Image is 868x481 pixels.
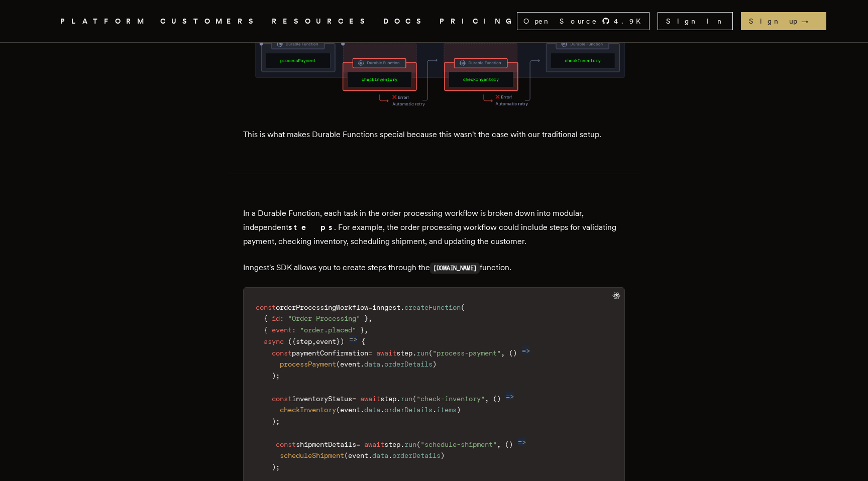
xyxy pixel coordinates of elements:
p: In a Durable Function, each task in the order processing workflow is broken down into modular, in... [243,206,625,249]
span: orderDetails [384,406,432,414]
span: ( [416,440,420,448]
span: ; [276,463,280,471]
span: . [360,360,364,368]
span: } [336,337,340,345]
span: ) [457,406,461,414]
span: orderDetails [384,360,432,368]
span: . [380,360,384,368]
span: const [272,395,292,403]
span: . [396,395,400,403]
span: "schedule-shipment" [420,440,497,448]
span: ( [336,360,340,368]
span: "order.placed" [300,326,356,334]
span: "process-payment" [432,349,501,357]
span: event [340,406,360,414]
span: await [376,349,396,357]
span: checkInventory [280,406,336,414]
span: inngest [372,303,400,311]
span: => [506,392,514,400]
span: ( [288,337,292,345]
img: Durable Functions are designed with reliability at their core with automatic retries. [243,13,625,111]
span: . [368,451,372,459]
span: data [364,406,380,414]
span: event [316,337,336,345]
span: ( [509,349,513,357]
span: ) [432,360,437,368]
span: ) [272,372,276,380]
span: 4.9 K [614,16,647,26]
span: Open Source [523,16,598,26]
span: ( [336,406,340,414]
a: PRICING [440,15,517,28]
span: inventoryStatus [292,395,352,403]
a: Sign In [658,12,733,30]
span: items [437,406,457,414]
p: This is what makes Durable Functions special because this wasn't the case with our traditional se... [243,128,625,142]
span: data [372,451,388,459]
span: const [276,440,296,448]
span: ) [509,440,513,448]
span: { [361,337,365,345]
span: . [400,303,404,311]
span: , [497,440,501,448]
span: ) [272,417,276,425]
span: → [801,16,818,26]
span: ) [441,451,445,459]
span: ) [497,395,501,403]
span: processPayment [280,360,336,368]
strong: steps [288,222,334,232]
span: scheduleShipment [280,451,344,459]
span: . [388,451,392,459]
button: RESOURCES [272,15,371,28]
span: , [485,395,489,403]
span: async [264,337,284,345]
span: ( [428,349,432,357]
button: PLATFORM [60,15,148,28]
span: const [256,303,276,311]
span: { [264,326,268,334]
span: orderDetails [392,451,441,459]
span: ) [340,337,344,345]
span: data [364,360,380,368]
span: run [400,395,412,403]
span: ( [344,451,348,459]
span: : [292,326,296,334]
span: ) [272,463,276,471]
span: event [348,451,368,459]
span: , [368,314,372,322]
span: , [312,337,316,345]
span: event [272,326,292,334]
span: . [400,440,404,448]
a: DOCS [383,15,427,28]
span: step [396,349,412,357]
span: step [296,337,312,345]
span: "Order Processing" [288,314,360,322]
span: . [412,349,416,357]
span: step [380,395,396,403]
span: } [364,314,368,322]
span: run [404,440,416,448]
a: CUSTOMERS [160,15,260,28]
span: await [360,395,380,403]
span: => [349,335,357,343]
span: shipmentDetails [296,440,356,448]
span: } [360,326,364,334]
p: Inngest's SDK allows you to create steps through the function. [243,261,625,275]
span: : [280,314,284,322]
span: = [368,303,372,311]
code: [DOMAIN_NAME] [430,263,480,274]
span: ; [276,372,280,380]
span: paymentConfirmation [292,349,368,357]
span: , [501,349,505,357]
span: step [384,440,400,448]
span: = [352,395,356,403]
span: => [522,346,530,354]
span: = [356,440,360,448]
span: event [340,360,360,368]
span: = [368,349,372,357]
span: orderProcessingWorkflow [276,303,368,311]
span: await [364,440,384,448]
span: , [364,326,368,334]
